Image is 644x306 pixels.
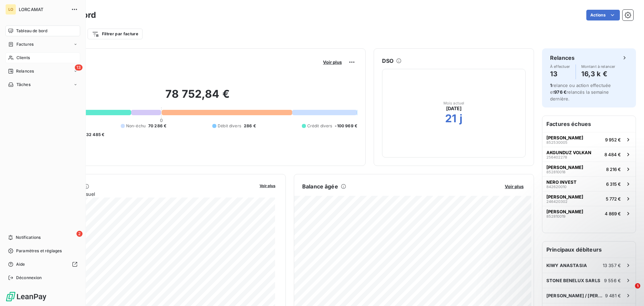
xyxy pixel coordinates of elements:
[542,147,636,162] button: AKGUNDUZ VOLKAN2564022788 484 €
[510,241,644,288] iframe: Intercom notifications message
[546,293,605,298] span: [PERSON_NAME] / [PERSON_NAME]
[503,183,526,189] button: Voir plus
[16,248,62,254] span: Paramètres et réglages
[546,140,568,144] span: 852530005
[382,57,393,65] h6: DSO
[606,167,621,172] span: 8 216 €
[38,87,357,107] h2: 78 752,84 €
[244,123,256,129] span: 286 €
[160,118,163,123] span: 0
[546,155,567,159] span: 256402278
[542,132,636,147] button: [PERSON_NAME]8525300059 952 €
[505,184,524,189] span: Voir plus
[302,182,338,190] h6: Balance âgée
[581,69,615,79] h4: 16,3 k €
[546,194,583,200] span: [PERSON_NAME]
[5,291,47,302] img: Logo LeanPay
[16,41,34,47] span: Factures
[635,283,640,289] span: 1
[218,123,241,129] span: Débit divers
[88,29,143,39] button: Filtrer par facture
[460,112,463,125] h2: j
[446,105,462,112] span: [DATE]
[605,211,621,216] span: 4 869 €
[542,162,636,176] button: [PERSON_NAME]8528100188 216 €
[5,4,16,15] div: LO
[604,152,621,157] span: 8 484 €
[621,283,637,299] iframe: Intercom live chat
[321,59,344,65] button: Voir plus
[335,123,357,129] span: -100 969 €
[126,123,146,129] span: Non-échu
[546,135,583,140] span: [PERSON_NAME]
[546,185,567,189] span: 842620010
[16,28,47,34] span: Tableau de bord
[19,7,67,12] span: LORCAMAT
[550,69,570,79] h4: 13
[75,64,83,71] span: 13
[606,181,621,187] span: 6 315 €
[542,116,636,132] h6: Factures échues
[5,259,80,270] a: Aide
[16,261,25,267] span: Aide
[546,214,566,218] span: 852810019
[606,196,621,202] span: 5 772 €
[16,82,31,88] span: Tâches
[554,89,567,95] span: 976 €
[546,165,583,170] span: [PERSON_NAME]
[443,101,465,105] span: Mois actuel
[581,64,615,69] span: Montant à relancer
[550,83,552,88] span: 1
[323,59,342,65] span: Voir plus
[76,231,83,237] span: 2
[148,123,166,129] span: 70 286 €
[445,112,457,125] h2: 21
[260,183,275,188] span: Voir plus
[542,176,636,191] button: NERO INVEST8426200106 315 €
[258,182,277,188] button: Voir plus
[546,209,583,214] span: [PERSON_NAME]
[550,64,570,69] span: À effectuer
[546,150,591,155] span: AKGUNDUZ VOLKAN
[16,55,30,61] span: Clients
[550,54,575,62] h6: Relances
[16,234,41,241] span: Notifications
[586,10,620,20] button: Actions
[16,68,34,74] span: Relances
[550,83,611,101] span: relance ou action effectuée et relancés la semaine dernière.
[307,123,332,129] span: Crédit divers
[605,293,621,298] span: 9 481 €
[38,190,255,198] span: Chiffre d'affaires mensuel
[84,132,104,138] span: -32 485 €
[605,137,621,142] span: 9 952 €
[16,275,42,281] span: Déconnexion
[546,200,568,204] span: 246420302
[546,170,566,174] span: 852810018
[546,179,577,185] span: NERO INVEST
[542,191,636,206] button: [PERSON_NAME]2464203025 772 €
[542,206,636,221] button: [PERSON_NAME]8528100194 869 €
